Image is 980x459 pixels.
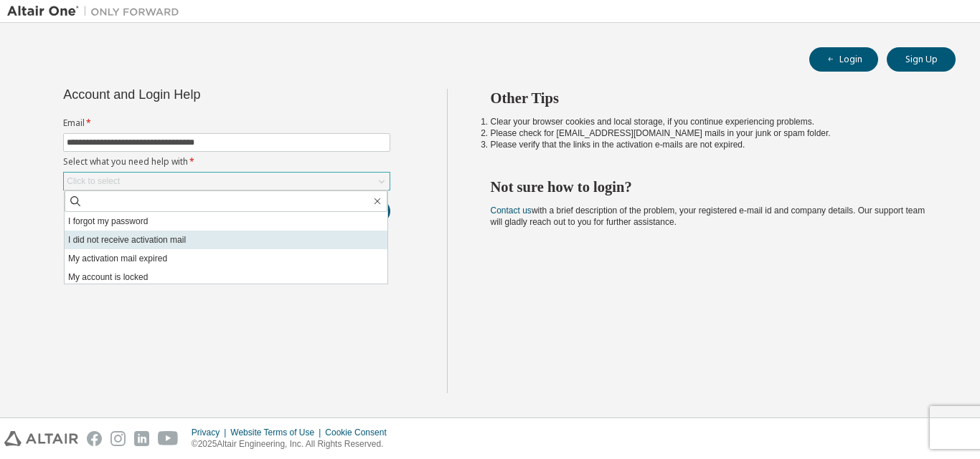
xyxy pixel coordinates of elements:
[325,427,395,438] div: Cookie Consent
[65,212,387,231] li: I forgot my password
[491,178,930,196] h2: Not sure how to login?
[134,431,149,446] img: linkedin.svg
[110,431,126,446] img: instagram.svg
[64,173,390,190] div: Click to select
[192,427,230,438] div: Privacy
[4,431,78,446] img: altair_logo.svg
[192,438,395,450] p: © 2025 Altair Engineering, Inc. All Rights Reserved.
[809,47,878,72] button: Login
[87,431,102,446] img: facebook.svg
[63,117,390,129] label: Email
[230,427,325,438] div: Website Terms of Use
[491,89,930,107] h2: Other Tips
[491,139,930,150] li: Please verify that the links in the activation e-mails are not expired.
[7,4,187,19] img: Altair One
[887,47,956,72] button: Sign Up
[158,431,179,446] img: youtube.svg
[491,127,930,139] li: Please check for [EMAIL_ADDRESS][DOMAIN_NAME] mails in your junk or spam folder.
[63,156,390,168] label: Select what you need help with
[63,89,325,100] div: Account and Login Help
[67,175,120,187] div: Click to select
[491,116,930,127] li: Clear your browser cookies and local storage, if you continue experiencing problems.
[491,206,925,227] span: with a brief description of the problem, your registered e-mail id and company details. Our suppo...
[491,206,532,216] a: Contact us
